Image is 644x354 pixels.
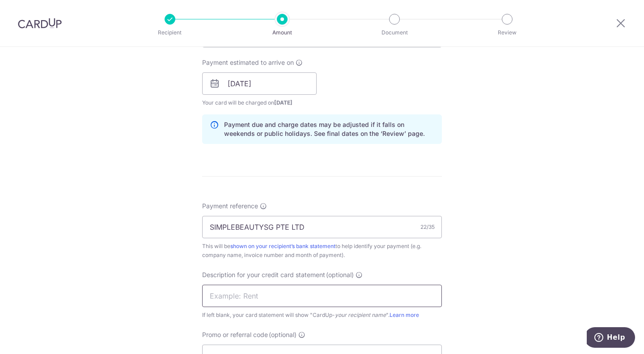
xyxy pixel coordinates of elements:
p: Review [474,28,540,37]
span: (optional) [269,330,297,339]
p: Recipient [137,28,203,37]
span: Description for your credit card statement [202,270,325,279]
div: 22/35 [420,223,435,232]
p: Document [361,28,428,37]
span: Payment reference [202,202,258,211]
span: (optional) [326,270,354,279]
a: Learn more [390,312,419,318]
i: your recipient name [335,312,386,318]
div: If left blank, your card statement will show "CardUp- ". [202,311,442,320]
span: Payment estimated to arrive on [202,58,294,67]
span: [DATE] [274,99,292,106]
p: Amount [249,28,315,37]
div: This will be to help identify your payment (e.g. company name, invoice number and month of payment). [202,242,442,260]
img: CardUp [18,18,62,29]
span: Promo or referral code [202,330,268,339]
iframe: Opens a widget where you can find more information [587,327,635,350]
input: Example: Rent [202,285,442,307]
p: Payment due and charge dates may be adjusted if it falls on weekends or public holidays. See fina... [224,120,434,138]
a: shown on your recipient’s bank statement [230,243,335,249]
span: Your card will be charged on [202,98,317,107]
input: DD / MM / YYYY [202,72,317,95]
